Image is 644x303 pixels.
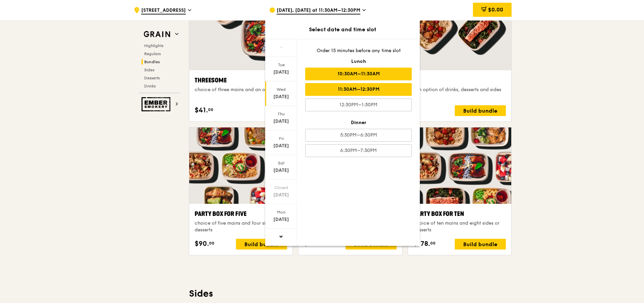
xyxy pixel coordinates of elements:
[142,97,172,111] img: Ember Smokery web logo
[236,239,287,250] div: Build bundle
[305,129,412,142] div: 5:30PM–6:30PM
[266,93,296,100] div: [DATE]
[305,47,412,54] div: Order 15 minutes before any time slot
[266,87,296,92] div: Wed
[144,43,163,48] span: Highlights
[195,239,209,249] span: $90.
[195,86,342,93] div: choice of three mains and an option of drinks, desserts and sides
[305,119,412,126] div: Dinner
[266,185,296,190] div: Closed
[266,111,296,117] div: Thu
[305,68,412,80] div: 10:30AM–11:30AM
[359,76,506,85] div: Fivesome
[144,60,160,64] span: Bundles
[266,216,296,223] div: [DATE]
[195,209,287,219] div: Party Box for Five
[208,107,213,112] span: 00
[195,220,287,233] div: choice of five mains and four sides or desserts
[455,105,506,116] div: Build bundle
[142,28,172,40] img: Grain web logo
[266,62,296,68] div: Tue
[346,239,397,250] div: Build bundle
[266,69,296,76] div: [DATE]
[266,143,296,149] div: [DATE]
[455,239,506,250] div: Build bundle
[144,51,161,56] span: Regulars
[359,86,506,93] div: choice of five mains and an option of drinks, desserts and sides
[265,26,420,34] div: Select date and time slot
[209,240,214,246] span: 00
[413,220,506,233] div: choice of ten mains and eight sides or desserts
[266,118,296,125] div: [DATE]
[413,239,430,249] span: $178.
[195,76,342,85] div: Threesome
[141,7,186,14] span: [STREET_ADDRESS]
[266,167,296,174] div: [DATE]
[144,84,156,88] span: Drinks
[195,105,208,115] span: $41.
[305,58,412,65] div: Lunch
[144,68,154,72] span: Sides
[266,136,296,141] div: Fri
[266,210,296,215] div: Mon
[488,6,503,13] span: $0.00
[305,99,412,111] div: 12:30PM–1:30PM
[266,192,296,198] div: [DATE]
[277,7,360,14] span: [DATE], [DATE] at 11:30AM–12:30PM
[305,144,412,157] div: 6:30PM–7:30PM
[266,160,296,166] div: Sat
[189,288,512,300] h3: Sides
[144,76,160,80] span: Desserts
[430,240,436,246] span: 00
[413,209,506,219] div: Party Box for Ten
[305,83,412,96] div: 11:30AM–12:30PM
